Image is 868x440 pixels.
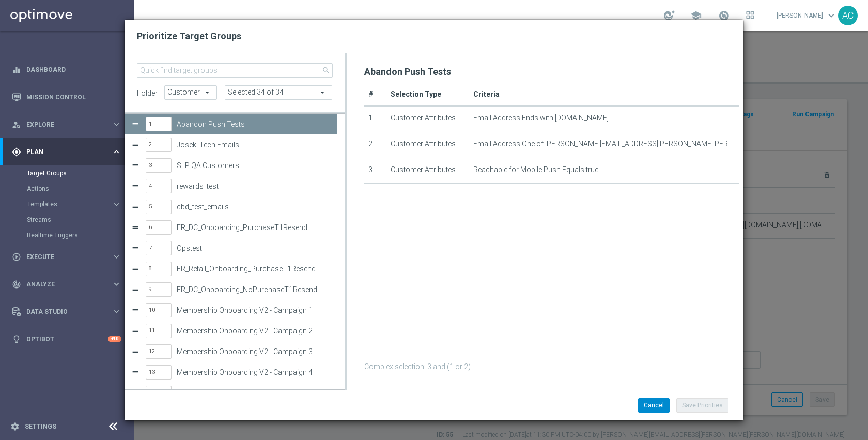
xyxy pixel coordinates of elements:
[386,132,469,158] td: Customer Attributes
[177,244,328,253] label: Opstest
[137,30,731,42] h2: Prioritize Target Groups
[177,223,328,232] label: ER_DC_Onboarding_PurchaseT1Resend
[364,106,387,132] td: 1
[364,132,387,158] td: 2
[364,362,426,371] span: Complex selection:
[473,114,609,123] span: Email Address Ends with [DOMAIN_NAME]
[125,341,337,362] div: Press SPACE to select this row.
[386,158,469,184] td: Customer Attributes
[125,176,337,196] div: Press SPACE to select this row.
[125,383,337,403] div: Press SPACE to select this row.
[386,106,469,132] td: Customer Attributes
[125,196,337,217] div: Press SPACE to select this row.
[177,161,328,170] label: SLP QA Customers
[364,158,387,184] td: 3
[473,90,500,98] span: Criteria
[427,362,471,371] span: 3 and (1 or 2)
[177,368,328,377] label: Membership Onboarding V2 - Campaign 4
[125,238,337,259] div: Press SPACE to select this row.
[177,141,328,149] label: Joseki Tech Emails
[177,327,328,336] label: Membership Onboarding V2 - Campaign 2
[473,165,598,174] span: Reachable for Mobile Push Equals true
[125,155,337,176] div: Press SPACE to select this row.
[125,217,337,238] div: Press SPACE to select this row.
[676,398,729,413] button: Save Priorities
[177,265,328,274] label: ER_Retail_Onboarding_PurchaseT1Resend
[322,66,330,74] span: search
[177,306,328,315] label: Membership Onboarding V2 - Campaign 1
[137,63,333,78] input: Quick find target groups
[125,300,337,321] div: Press SPACE to select this row.
[177,203,328,211] label: cbd_test_emails
[137,85,157,98] label: folder
[125,114,337,134] div: Press SPACE to deselect this row.
[177,182,328,191] label: rewards_test
[125,321,337,341] div: Press SPACE to select this row.
[125,279,337,300] div: Press SPACE to select this row.
[364,83,387,107] th: #
[125,259,337,279] div: Press SPACE to select this row.
[364,66,451,78] h2: Abandon Push Tests
[125,362,337,383] div: Press SPACE to select this row.
[177,120,328,129] label: Abandon Push Tests
[177,285,328,294] label: ER_DC_Onboarding_NoPurchaseT1Resend
[125,134,337,155] div: Press SPACE to select this row.
[225,86,332,99] span: Deleted Treatments Direct Mail Dotcom Dedicateds Dotcom Onboarding Dotcom Promo and 29 more
[638,398,670,413] button: Cancel
[177,347,328,356] label: Membership Onboarding V2 - Campaign 3
[473,140,735,148] span: Email Address One of [PERSON_NAME][EMAIL_ADDRESS][PERSON_NAME][PERSON_NAME][DOMAIN_NAME]
[177,389,328,398] label: Membership Onboarding V2 - Campaign 5
[386,83,469,107] th: Selection Type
